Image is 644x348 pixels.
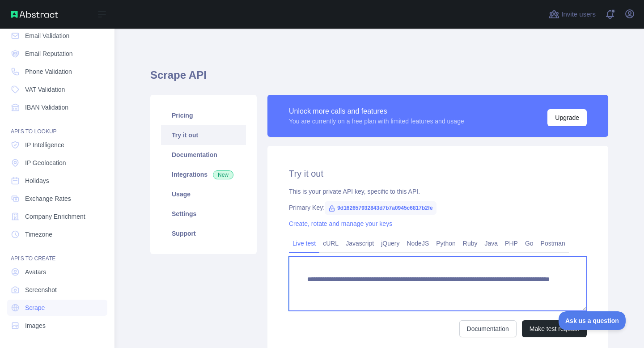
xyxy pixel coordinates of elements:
iframe: Toggle Customer Support [559,311,626,330]
div: Unlock more calls and features [289,106,464,117]
a: Integrations New [161,165,246,184]
a: VAT Validation [7,81,107,98]
a: Javascript [342,236,377,250]
div: Primary Key: [289,203,587,212]
span: Holidays [25,176,49,185]
a: NodeJS [403,236,432,250]
span: VAT Validation [25,85,65,94]
span: IBAN Validation [25,103,68,112]
a: Documentation [161,145,246,165]
a: IP Geolocation [7,155,107,171]
span: Exchange Rates [25,194,71,203]
a: IBAN Validation [7,99,107,115]
a: Live test [289,236,319,250]
button: Invite users [547,7,597,21]
a: Images [7,318,107,334]
h2: Try it out [289,167,587,180]
span: Company Enrichment [25,212,85,221]
span: Email Reputation [25,49,73,58]
a: IP Intelligence [7,137,107,153]
h1: Scrape API [150,68,608,89]
a: jQuery [377,236,403,250]
span: 9d162657932843d7b7a0945c6817b2fe [325,201,436,215]
button: Make test request [522,320,587,337]
a: PHP [501,236,521,250]
span: Email Validation [25,31,69,40]
a: Usage [161,184,246,204]
span: Timezone [25,230,52,239]
a: Screenshot [7,282,107,298]
a: Create, rotate and manage your keys [289,220,392,227]
a: Python [432,236,459,250]
a: Company Enrichment [7,208,107,225]
button: Upgrade [547,109,587,126]
div: You are currently on a free plan with limited features and usage [289,117,464,126]
span: Images [25,321,46,330]
a: Timezone [7,226,107,242]
span: Invite users [561,9,596,20]
img: Abstract API [11,11,58,18]
span: New [213,170,233,179]
div: API'S TO LOOKUP [7,117,107,135]
span: Phone Validation [25,67,72,76]
a: cURL [319,236,342,250]
a: Ruby [459,236,481,250]
a: Scrape [7,300,107,316]
span: Scrape [25,303,45,312]
span: Avatars [25,267,46,276]
a: Phone Validation [7,64,107,80]
a: Java [481,236,502,250]
a: Holidays [7,173,107,189]
a: Email Reputation [7,46,107,62]
a: Settings [161,204,246,224]
a: Pricing [161,106,246,125]
div: This is your private API key, specific to this API. [289,187,587,196]
div: API'S TO CREATE [7,244,107,262]
a: Support [161,224,246,243]
a: Go [521,236,537,250]
span: IP Intelligence [25,140,64,149]
a: Exchange Rates [7,191,107,207]
a: Postman [537,236,569,250]
a: Documentation [459,320,517,337]
a: Avatars [7,264,107,280]
a: Email Validation [7,28,107,44]
span: IP Geolocation [25,158,66,167]
a: Try it out [161,125,246,145]
span: Screenshot [25,285,57,294]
